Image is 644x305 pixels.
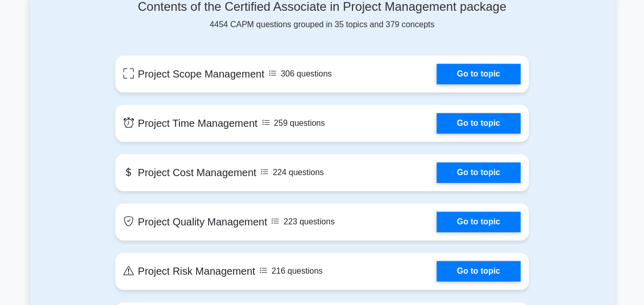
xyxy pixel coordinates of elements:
[437,162,521,183] a: Go to topic
[437,64,521,84] a: Go to topic
[437,113,521,134] a: Go to topic
[437,212,521,232] a: Go to topic
[437,261,521,281] a: Go to topic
